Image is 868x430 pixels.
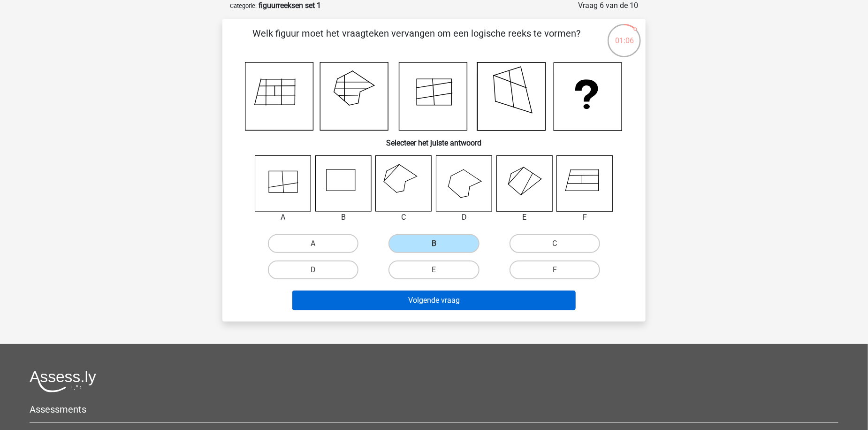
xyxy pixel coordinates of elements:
div: C [368,212,439,223]
label: B [388,234,479,253]
div: D [429,212,500,223]
div: B [308,212,379,223]
label: A [268,234,358,253]
strong: figuurreeksen set 1 [259,1,321,10]
small: Categorie: [230,2,257,9]
label: F [510,261,600,279]
label: D [268,261,358,279]
div: A [248,212,319,223]
img: Assessly logo [30,370,96,392]
div: E [489,212,560,223]
h6: Selecteer het juiste antwoord [237,131,631,147]
p: Welk figuur moet het vraagteken vervangen om een logische reeks te vormen? [237,26,595,54]
div: F [549,212,620,223]
label: E [388,261,479,279]
label: C [510,234,600,253]
button: Volgende vraag [292,291,576,310]
h5: Assessments [30,404,838,415]
div: 01:06 [607,23,642,46]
